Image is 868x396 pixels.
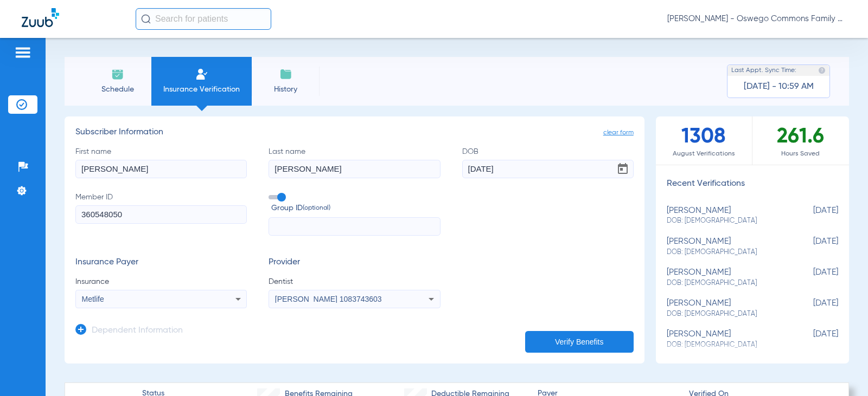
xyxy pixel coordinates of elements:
div: 261.6 [752,116,849,165]
div: [PERSON_NAME] [667,237,784,257]
span: Insurance [75,276,247,287]
label: First name [75,146,247,178]
span: Metlife [82,295,104,303]
button: Verify Benefits [525,331,634,353]
div: 1308 [656,116,752,165]
button: Open calendar [612,158,634,180]
h3: Recent Verifications [656,179,849,190]
span: History [260,84,311,95]
span: August Verifications [656,148,752,159]
label: Last name [269,146,440,178]
span: DOB: [DEMOGRAPHIC_DATA] [667,340,784,350]
span: Dentist [269,276,440,287]
span: [DATE] [784,298,838,319]
label: Member ID [75,192,247,236]
div: [PERSON_NAME] [667,268,784,288]
input: Member ID [75,205,247,224]
span: [DATE] [784,237,838,257]
span: [PERSON_NAME] 1083743603 [275,295,382,303]
span: Schedule [92,84,143,95]
img: Search Icon [141,14,151,24]
img: Manual Insurance Verification [195,68,208,81]
span: DOB: [DEMOGRAPHIC_DATA] [667,216,784,226]
input: DOBOpen calendar [462,160,634,178]
span: DOB: [DEMOGRAPHIC_DATA] [667,309,784,319]
span: Group ID [271,203,440,214]
span: [DATE] [784,268,838,288]
img: Zuub Logo [22,8,59,27]
img: hamburger-icon [14,46,31,59]
input: Search for patients [136,8,271,30]
h3: Provider [269,257,440,268]
span: [DATE] [784,206,838,226]
h3: Insurance Payer [75,257,247,268]
h3: Subscriber Information [75,127,634,138]
label: DOB [462,146,634,178]
input: First name [75,160,247,178]
div: [PERSON_NAME] [667,298,784,319]
span: [PERSON_NAME] - Oswego Commons Family Dental [667,14,846,24]
span: DOB: [DEMOGRAPHIC_DATA] [667,248,784,257]
div: [PERSON_NAME] [667,206,784,226]
span: [DATE] [784,329,838,349]
span: Insurance Verification [159,84,244,95]
span: Last Appt. Sync Time: [731,65,796,76]
span: Hours Saved [752,148,849,159]
div: [PERSON_NAME] [667,329,784,349]
h3: Dependent Information [92,326,183,336]
span: clear form [603,127,634,138]
span: DOB: [DEMOGRAPHIC_DATA] [667,278,784,288]
input: Last name [269,160,440,178]
img: Schedule [111,68,124,81]
small: (optional) [303,203,330,214]
img: last sync help info [818,67,826,74]
span: [DATE] - 10:59 AM [744,81,814,92]
img: History [279,68,292,81]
